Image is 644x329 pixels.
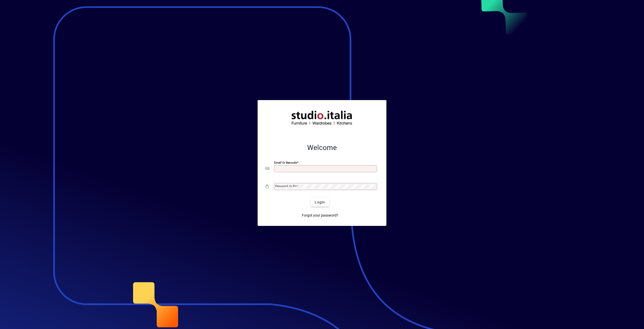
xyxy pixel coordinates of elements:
mat-label: Email or Barcode [274,161,297,164]
a: Forgot your password? [300,211,340,220]
h2: Welcome [266,143,378,152]
mat-label: Password or Pin [275,184,297,188]
button: Login [311,198,329,207]
span: Login [315,200,325,205]
span: Forgot your password? [302,213,338,218]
